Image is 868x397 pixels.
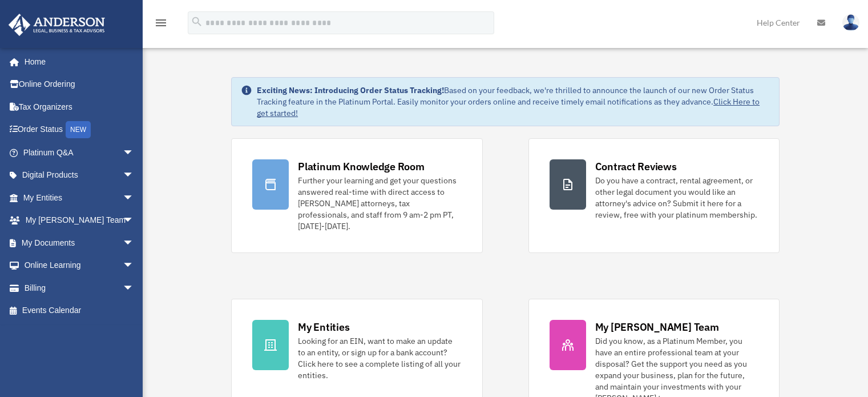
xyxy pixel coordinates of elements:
[123,186,146,210] span: arrow_drop_down
[154,16,168,30] i: menu
[298,175,461,232] div: Further your learning and get your questions answered real-time with direct access to [PERSON_NAM...
[123,276,146,300] span: arrow_drop_down
[123,141,146,165] span: arrow_drop_down
[231,138,482,253] a: Platinum Knowledge Room Further your learning and get your questions answered real-time with dire...
[123,164,146,187] span: arrow_drop_down
[8,209,151,232] a: My [PERSON_NAME] Teamarrow_drop_down
[298,159,425,174] div: Platinum Knowledge Room
[8,231,151,254] a: My Documentsarrow_drop_down
[595,159,677,174] div: Contract Reviews
[8,299,151,322] a: Events Calendar
[298,335,461,381] div: Looking for an EIN, want to make an update to an entity, or sign up for a bank account? Click her...
[123,209,146,232] span: arrow_drop_down
[8,118,151,142] a: Order StatusNEW
[8,141,151,164] a: Platinum Q&Aarrow_drop_down
[257,97,760,118] a: Click Here to get started!
[842,14,859,31] img: User Pic
[5,14,108,36] img: Anderson Advisors Platinum Portal
[154,20,168,30] a: menu
[8,186,151,209] a: My Entitiesarrow_drop_down
[8,95,151,118] a: Tax Organizers
[257,85,444,95] strong: Exciting News: Introducing Order Status Tracking!
[298,320,349,334] div: My Entities
[595,320,719,334] div: My [PERSON_NAME] Team
[8,50,146,73] a: Home
[595,175,758,220] div: Do you have a contract, rental agreement, or other legal document you would like an attorney's ad...
[8,254,151,277] a: Online Learningarrow_drop_down
[8,73,151,96] a: Online Ordering
[123,231,146,255] span: arrow_drop_down
[66,121,91,138] div: NEW
[8,276,151,299] a: Billingarrow_drop_down
[528,138,780,253] a: Contract Reviews Do you have a contract, rental agreement, or other legal document you would like...
[8,164,151,187] a: Digital Productsarrow_drop_down
[123,254,146,278] span: arrow_drop_down
[191,15,203,28] i: search
[257,85,770,119] div: Based on your feedback, we're thrilled to announce the launch of our new Order Status Tracking fe...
